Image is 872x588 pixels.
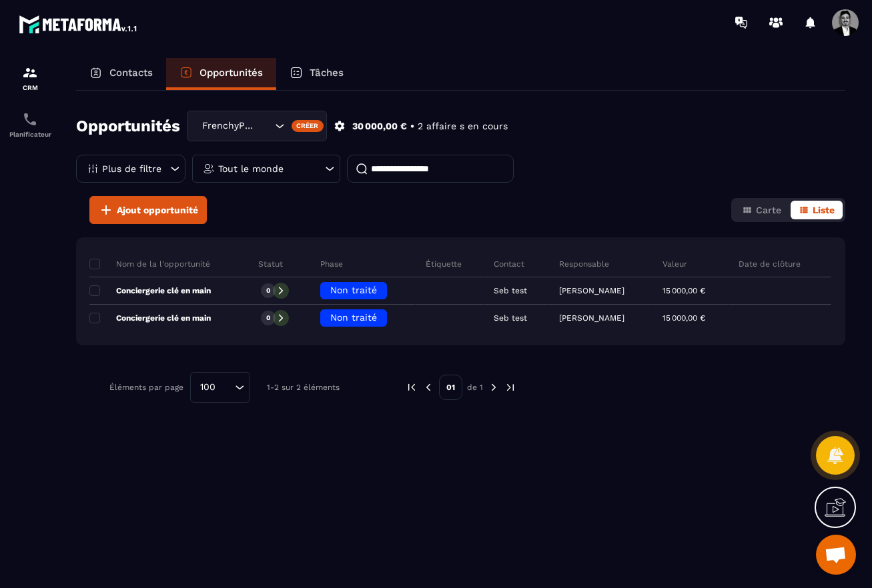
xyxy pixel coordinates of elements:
p: Tâches [310,67,344,79]
img: prev [406,381,418,393]
span: Non traité [330,285,377,295]
div: Créer [292,120,324,132]
img: next [504,381,516,393]
p: 01 [439,375,462,400]
p: 15 000,00 € [663,286,705,295]
p: Plus de filtre [102,164,161,173]
p: CRM [3,84,57,91]
a: Tâches [276,58,357,90]
p: 15 000,00 € [663,313,705,323]
p: de 1 [467,382,483,393]
p: • [410,120,414,133]
input: Search for option [220,380,232,395]
button: Liste [791,201,843,219]
img: scheduler [22,111,38,127]
h2: Opportunités [76,113,180,139]
p: 2 affaire s en cours [418,120,508,133]
p: Valeur [663,259,687,269]
a: schedulerschedulerPlanificateur [3,101,57,148]
span: Ajout opportunité [117,203,198,217]
p: Responsable [559,259,609,269]
span: Carte [756,205,781,215]
div: Search for option [187,111,327,141]
img: prev [422,381,434,393]
p: Étiquette [426,259,462,269]
p: 1-2 sur 2 éléments [267,383,340,392]
p: [PERSON_NAME] [559,313,624,323]
p: Conciergerie clé en main [89,285,211,296]
span: Non traité [330,312,377,323]
p: Date de clôture [739,259,801,269]
button: Carte [734,201,789,219]
span: 100 [195,380,220,395]
p: Nom de la l'opportunité [89,259,210,269]
p: 0 [266,286,270,295]
p: Contact [494,259,524,269]
p: Statut [258,259,283,269]
a: formationformationCRM [3,55,57,101]
input: Search for option [258,119,272,133]
div: Search for option [190,372,250,403]
img: logo [19,12,139,36]
a: Ouvrir le chat [816,535,856,575]
img: formation [22,65,38,81]
p: Planificateur [3,131,57,138]
span: Liste [813,205,835,215]
p: 30 000,00 € [352,120,407,133]
span: FrenchyPartners [199,119,258,133]
p: Tout le monde [218,164,284,173]
a: Contacts [76,58,166,90]
p: Opportunités [199,67,263,79]
a: Opportunités [166,58,276,90]
p: Éléments par page [109,383,183,392]
p: 0 [266,313,270,323]
p: Conciergerie clé en main [89,313,211,323]
button: Ajout opportunité [89,196,207,224]
p: Contacts [109,67,153,79]
p: Phase [320,259,343,269]
img: next [488,381,500,393]
p: [PERSON_NAME] [559,286,624,295]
